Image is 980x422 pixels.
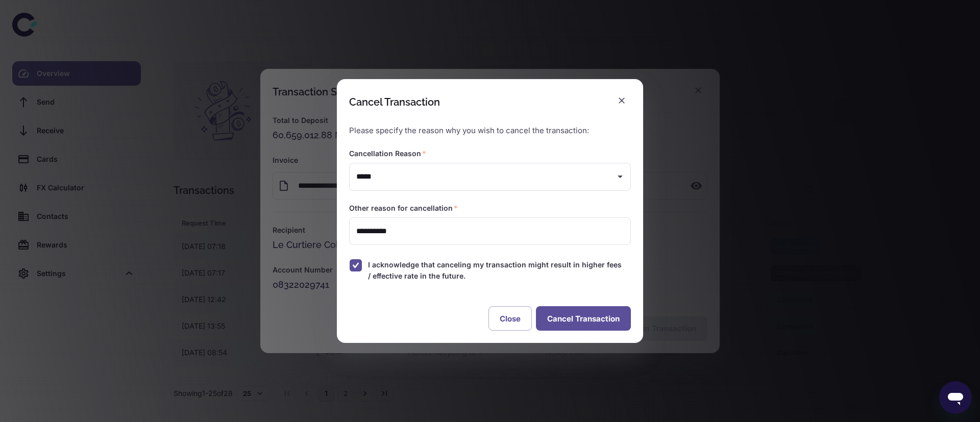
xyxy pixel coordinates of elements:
[613,169,627,184] button: Open
[939,381,972,414] iframe: Button to launch messaging window
[349,125,631,137] p: Please specify the reason why you wish to cancel the transaction:
[349,148,426,159] label: Cancellation Reason
[536,306,631,331] button: Cancel Transaction
[368,259,623,282] span: I acknowledge that canceling my transaction might result in higher fees / effective rate in the f...
[349,203,458,213] label: Other reason for cancellation
[488,306,532,331] button: Close
[349,96,440,108] div: Cancel Transaction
